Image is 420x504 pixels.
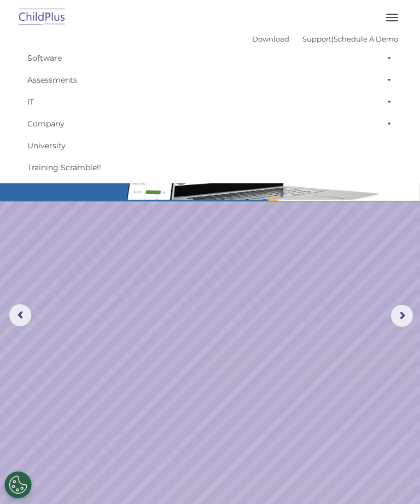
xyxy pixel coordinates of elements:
[22,69,398,91] a: Assessments
[22,91,398,113] a: IT
[22,47,398,69] a: Software
[4,471,32,499] button: Cookies Settings
[252,34,289,43] a: Download
[22,157,398,178] a: Training Scramble!!
[16,5,68,31] img: ChildPlus by Procare Solutions
[334,34,398,43] a: Schedule A Demo
[22,113,398,135] a: Company
[22,135,398,157] a: University
[252,34,398,43] font: |
[302,34,331,43] a: Support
